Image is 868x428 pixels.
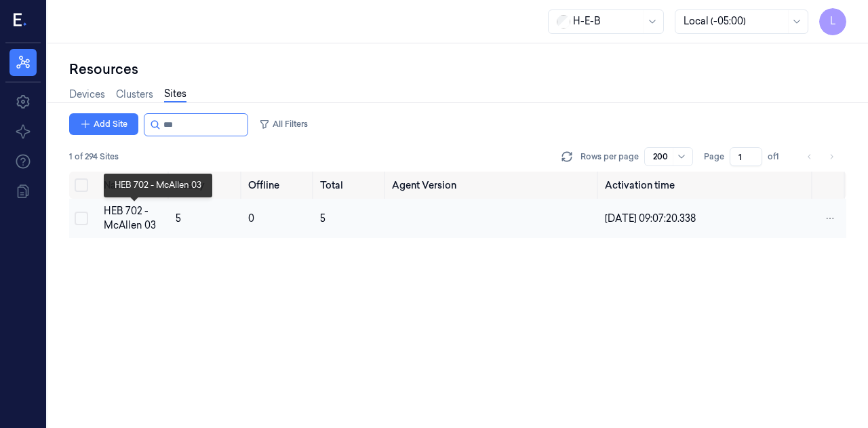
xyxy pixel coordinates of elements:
div: Resources [69,60,846,79]
span: 0 [248,212,254,225]
th: Ready [170,172,242,199]
th: Agent Version [387,172,599,199]
span: 1 of 294 Sites [69,151,119,163]
button: L [819,8,846,35]
button: Add Site [69,113,138,135]
nav: pagination [800,147,841,166]
p: Rows per page [580,151,639,163]
a: Devices [69,87,105,102]
div: HEB 702 - McAllen 03 [104,204,165,233]
th: Activation time [599,172,814,199]
span: [DATE] 09:07:20.338 [605,212,696,225]
a: Clusters [116,87,153,102]
button: Select row [75,212,88,225]
th: Offline [243,172,315,199]
th: Total [315,172,387,199]
span: of 1 [768,151,789,163]
a: Sites [164,87,186,102]
button: All Filters [254,113,313,135]
button: Select all [75,178,88,192]
th: Name [98,172,171,199]
span: 5 [176,212,181,225]
span: Page [704,151,724,163]
span: 5 [320,212,325,225]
